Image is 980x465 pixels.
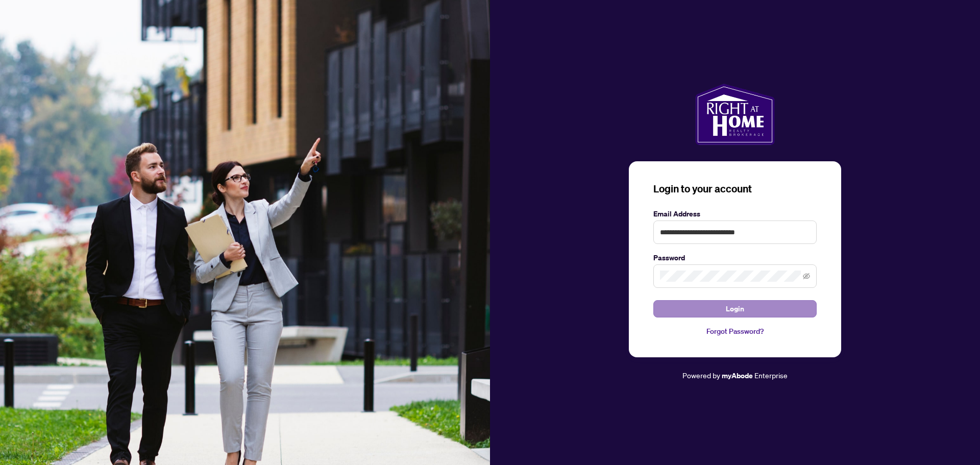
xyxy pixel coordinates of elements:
[726,301,744,317] span: Login
[754,371,788,380] span: Enterprise
[653,208,817,219] label: Email Address
[695,84,774,145] img: ma-logo
[682,371,720,380] span: Powered by
[722,370,753,381] a: myAbode
[803,273,810,280] span: eye-invisible
[653,326,817,337] a: Forgot Password?
[653,182,817,196] h3: Login to your account
[653,300,817,317] button: Login
[653,252,817,263] label: Password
